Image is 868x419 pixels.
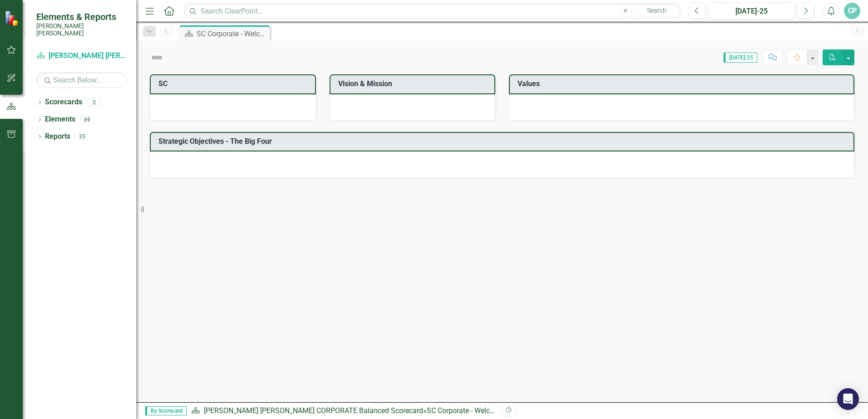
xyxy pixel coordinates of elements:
[45,114,75,125] a: Elements
[518,80,849,88] h3: Values
[711,6,792,17] div: [DATE]-25
[36,72,127,88] input: Search Below...
[36,22,127,37] small: [PERSON_NAME] [PERSON_NAME]
[36,11,127,22] span: Elements & Reports
[36,51,127,61] a: [PERSON_NAME] [PERSON_NAME] CORPORATE Balanced Scorecard
[158,80,311,88] h3: SC
[75,133,89,141] div: 33
[724,53,757,63] span: [DATE]-25
[184,3,682,19] input: Search ClearPoint...
[427,406,547,415] div: SC Corporate - Welcome to ClearPoint
[197,28,268,39] div: SC Corporate - Welcome to ClearPoint
[647,7,666,14] span: Search
[204,406,423,415] a: [PERSON_NAME] [PERSON_NAME] CORPORATE Balanced Scorecard
[634,5,680,17] button: Search
[158,137,849,146] h3: Strategic Objectives - The Big Four
[150,50,164,65] img: Not Defined
[80,116,94,123] div: 69
[87,98,101,106] div: 2
[844,3,860,19] button: CP
[45,97,82,107] a: Scorecards
[145,406,187,415] span: By Scorecard
[5,10,20,26] img: ClearPoint Strategy
[45,132,70,142] a: Reports
[338,80,490,88] h3: Vision & Mission
[191,406,495,416] div: »
[708,3,795,19] button: [DATE]-25
[837,388,859,410] div: Open Intercom Messenger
